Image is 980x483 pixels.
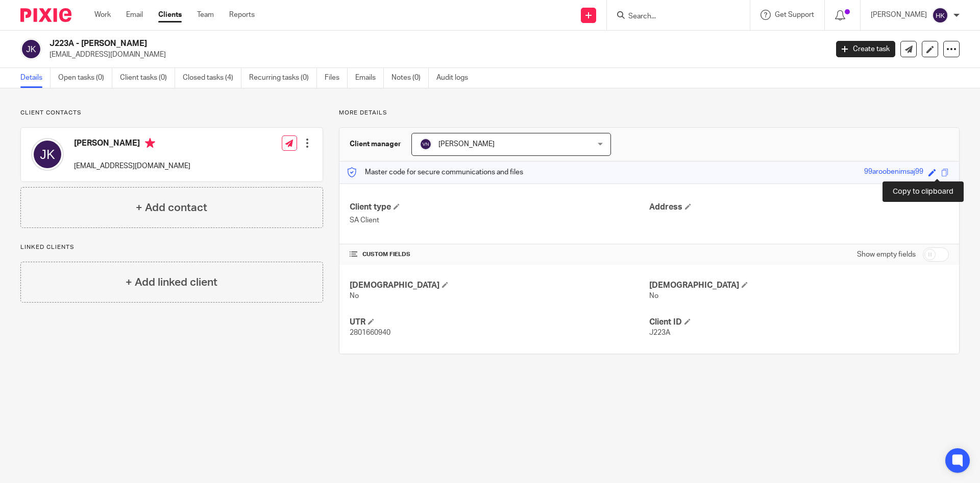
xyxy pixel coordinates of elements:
[350,292,359,300] span: No
[350,317,649,328] h4: UTR
[20,109,323,117] p: Client contacts
[350,280,649,291] h4: [DEMOGRAPHIC_DATA]
[136,200,207,216] h4: + Add contact
[74,161,190,171] p: [EMAIL_ADDRESS][DOMAIN_NAME]
[126,10,143,20] a: Email
[339,109,960,117] p: More details
[197,10,214,20] a: Team
[58,68,112,88] a: Open tasks (0)
[120,68,175,88] a: Client tasks (0)
[20,38,42,60] img: svg%3E
[20,8,71,22] img: Pixie
[325,68,348,88] a: Files
[649,329,670,336] span: J223A
[350,329,390,336] span: 2801660940
[436,68,476,88] a: Audit logs
[158,10,182,20] a: Clients
[126,274,217,290] h4: + Add linked client
[350,250,649,259] h4: CUSTOM FIELDS
[649,292,658,300] span: No
[20,68,51,88] a: Details
[50,38,667,49] h2: J223A - [PERSON_NAME]
[350,202,649,213] h4: Client type
[50,50,821,60] p: [EMAIL_ADDRESS][DOMAIN_NAME]
[391,68,429,88] a: Notes (0)
[94,10,111,20] a: Work
[836,41,895,57] a: Create task
[864,167,923,178] div: 99aroobenimsaj99
[932,7,948,24] img: svg%3E
[627,12,719,21] input: Search
[775,11,814,18] span: Get Support
[229,10,255,20] a: Reports
[438,141,495,148] span: [PERSON_NAME]
[355,68,384,88] a: Emails
[74,138,190,151] h4: [PERSON_NAME]
[649,280,949,291] h4: [DEMOGRAPHIC_DATA]
[31,138,64,171] img: svg%3E
[350,215,649,225] p: SA Client
[183,68,241,88] a: Closed tasks (4)
[145,138,155,148] i: Primary
[20,243,323,251] p: Linked clients
[857,249,916,260] label: Show empty fields
[249,68,317,88] a: Recurring tasks (0)
[420,138,432,150] img: svg%3E
[649,202,949,213] h4: Address
[649,317,949,328] h4: Client ID
[350,139,401,149] h3: Client manager
[871,10,927,20] p: [PERSON_NAME]
[347,167,523,177] p: Master code for secure communications and files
